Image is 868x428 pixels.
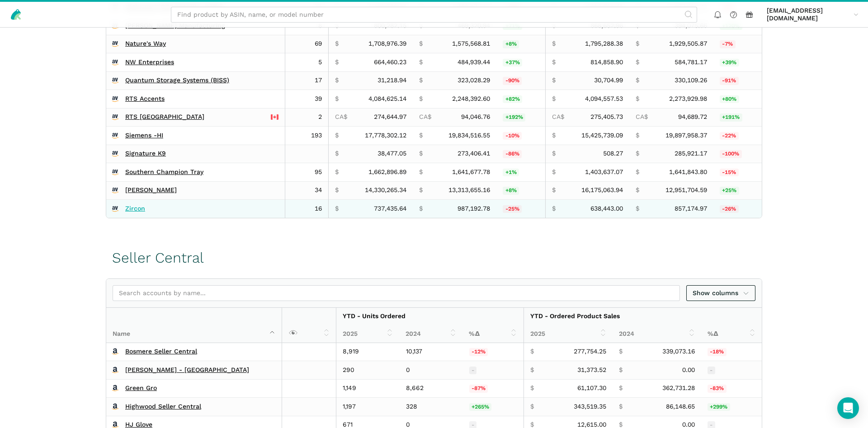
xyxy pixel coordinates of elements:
span: +265% [469,403,492,411]
span: $ [636,40,639,48]
th: Name : activate to sort column descending [106,308,282,343]
span: $ [619,348,623,356]
td: 8,662 [400,379,463,398]
a: [PERSON_NAME] - [GEOGRAPHIC_DATA] [125,366,249,374]
span: +37% [503,59,522,67]
span: 12,951,704.59 [665,186,707,194]
a: Zircon [125,205,145,213]
span: +8% [503,40,519,48]
td: 39 [285,90,329,108]
span: 61,107.30 [577,384,606,392]
span: CA$ [419,113,431,121]
td: 1,197 [336,398,400,416]
span: 13,313,655.16 [448,186,490,194]
td: 264.94% [463,398,524,416]
span: 15,425,739.09 [581,132,623,140]
span: +25% [720,187,739,195]
td: 328 [400,398,463,416]
span: $ [419,168,423,176]
a: Bosmere Seller Central [125,348,197,356]
span: +192% [503,113,525,122]
span: 274,644.97 [374,113,406,121]
a: Southern Champion Tray [125,168,203,176]
td: 16 [285,200,329,218]
td: 10,137 [400,343,463,361]
span: 19,834,516.55 [448,132,490,140]
span: - [708,367,715,375]
span: -83% [708,385,726,393]
th: 2025: activate to sort column ascending [336,325,400,343]
span: +39% [720,59,739,67]
td: 1.29% [496,163,545,182]
span: 277,754.25 [574,348,606,356]
span: 2,248,392.60 [452,95,490,103]
span: 1,662,896.89 [368,168,406,176]
td: 39.34% [713,53,762,72]
span: $ [335,168,339,176]
th: 2024: activate to sort column ascending [399,325,462,343]
td: 193 [285,127,329,145]
span: $ [335,76,339,85]
span: $ [335,132,339,140]
a: Siemens -HI [125,132,163,140]
span: 19,897,958.37 [665,132,707,140]
span: 584,781.17 [675,58,707,66]
span: $ [636,205,639,213]
td: -86.74% [463,379,524,398]
td: 0 [400,361,463,380]
span: 1,641,677.78 [452,168,490,176]
td: 95 [285,163,329,182]
span: 94,046.76 [461,113,490,121]
span: CA$ [552,113,564,121]
span: - [469,367,477,375]
a: Highwood Seller Central [125,403,201,411]
span: 814,858.90 [590,58,623,66]
span: $ [636,58,639,66]
span: 285,921.17 [675,150,707,158]
span: 1,929,505.87 [669,40,707,48]
span: 330,109.26 [675,76,707,85]
span: $ [335,186,339,194]
div: Open Intercom Messenger [837,397,859,419]
td: -14.51% [713,163,762,182]
span: -18% [708,348,726,356]
span: 1,403,637.07 [585,168,623,176]
td: 34 [285,181,329,200]
span: 4,084,625.14 [368,95,406,103]
th: 2025: activate to sort column ascending [524,325,613,343]
span: $ [335,150,339,158]
span: 0.00 [682,366,695,374]
span: $ [552,95,556,103]
span: $ [636,150,639,158]
th: %Δ: activate to sort column ascending [462,325,524,343]
span: 1,795,288.38 [585,40,623,48]
span: -100% [720,150,742,158]
span: 1,575,568.81 [452,40,490,48]
a: RTS [GEOGRAPHIC_DATA] [125,113,204,121]
span: $ [619,403,623,411]
span: 4,094,557.53 [585,95,623,103]
span: $ [419,76,423,85]
span: $ [530,384,534,392]
td: - [701,361,762,380]
span: $ [335,58,339,66]
span: $ [636,95,639,103]
span: $ [419,132,423,140]
input: Search accounts by name... [113,285,680,301]
a: Show columns [686,285,756,301]
span: +1% [503,169,519,177]
span: 362,731.28 [662,384,695,392]
input: Find product by ASIN, name, or model number [171,7,697,23]
span: $ [419,150,423,158]
td: 298.75% [701,398,762,416]
span: 857,174.97 [675,205,707,213]
td: 192.03% [496,108,545,127]
span: $ [335,95,339,103]
span: 275,405.73 [590,113,623,121]
span: 31,373.52 [577,366,606,374]
span: $ [335,40,339,48]
span: $ [636,132,639,140]
span: -25% [503,205,522,213]
span: $ [552,205,556,213]
span: 86,148.65 [666,403,695,411]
